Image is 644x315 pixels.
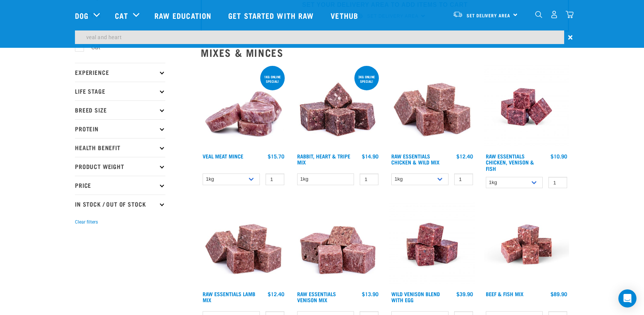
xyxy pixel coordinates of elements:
[360,173,378,185] input: 1
[551,291,567,297] div: $89.90
[147,0,221,30] a: Raw Education
[115,10,128,21] a: Cat
[260,71,285,87] div: 1kg online special!
[201,47,569,58] h2: Mixes & Minces
[548,177,567,189] input: 1
[75,219,98,225] button: Clear filters
[362,291,378,297] div: $13.90
[389,64,475,150] img: Pile Of Cubed Chicken Wild Meat Mix
[486,155,534,169] a: Raw Essentials Chicken, Venison & Fish
[456,153,473,159] div: $12.40
[389,202,475,287] img: Venison Egg 1616
[297,155,350,163] a: Rabbit, Heart & Tripe Mix
[268,153,284,159] div: $15.70
[266,173,284,185] input: 1
[75,195,165,213] p: In Stock / Out Of Stock
[535,11,542,18] img: home-icon-1@2x.png
[75,138,165,157] p: Health Benefit
[456,291,473,297] div: $39.90
[551,153,567,159] div: $10.90
[566,11,574,18] img: home-icon@2x.png
[453,11,463,18] img: van-moving.png
[550,11,558,18] img: user.png
[75,100,165,119] p: Breed Size
[203,155,243,157] a: Veal Meat Mince
[201,202,286,287] img: ?1041 RE Lamb Mix 01
[484,64,569,150] img: Chicken Venison mix 1655
[75,30,564,44] input: Search...
[268,291,284,297] div: $12.40
[75,10,89,21] a: Dog
[391,292,440,301] a: Wild Venison Blend with Egg
[75,119,165,138] p: Protein
[484,202,569,287] img: Beef Mackerel 1
[323,0,368,30] a: Vethub
[75,157,165,176] p: Product Weight
[362,153,378,159] div: $14.90
[201,64,286,150] img: 1160 Veal Meat Mince Medallions 01
[467,14,510,17] span: Set Delivery Area
[354,71,379,87] div: 3kg online special!
[295,64,381,150] img: 1175 Rabbit Heart Tripe Mix 01
[297,292,336,301] a: Raw Essentials Venison Mix
[568,30,573,44] span: ×
[618,289,636,307] div: Open Intercom Messenger
[454,173,473,185] input: 1
[79,43,103,52] label: Cat
[391,155,440,163] a: Raw Essentials Chicken & Wild Mix
[75,82,165,100] p: Life Stage
[75,176,165,195] p: Price
[75,63,165,82] p: Experience
[203,292,255,301] a: Raw Essentials Lamb Mix
[221,0,323,30] a: Get started with Raw
[295,202,381,287] img: 1113 RE Venison Mix 01
[486,292,523,295] a: Beef & Fish Mix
